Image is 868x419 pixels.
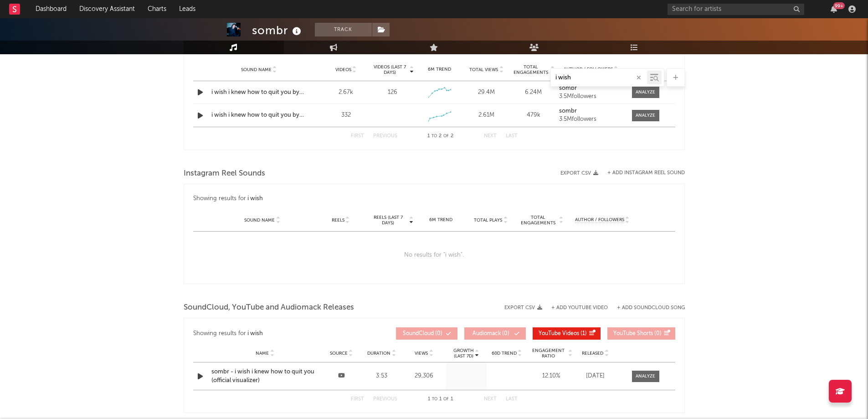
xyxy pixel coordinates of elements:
span: Author / Followers [564,67,613,72]
button: Track [315,23,372,36]
div: 2.67k [325,88,367,97]
button: + Add Instagram Reel Sound [607,171,685,176]
div: 3.5M followers [559,116,622,123]
span: Instagram Reel Sounds [184,168,265,179]
span: Videos (last 7 days) [371,64,408,75]
button: Last [506,397,518,402]
div: Showing results for [193,327,396,340]
button: Previous [373,134,397,139]
span: to [432,397,437,401]
div: Showing results for [193,193,675,204]
div: 29,306 [404,372,444,381]
span: Sound Name [244,217,275,223]
div: 6.24M [512,88,555,97]
div: + Add Instagram Reel Sound [598,171,685,176]
button: + Add SoundCloud Song [617,305,685,310]
button: + Add SoundCloud Song [608,305,685,310]
button: Next [484,134,497,139]
span: YouTube Shorts [613,331,653,336]
div: 332 [325,111,367,120]
div: 1 1 1 [416,394,466,405]
button: Export CSV [560,171,598,176]
a: i wish i knew how to quit you by sombr out [DATE] [211,111,307,120]
span: YouTube Videos [539,331,579,336]
div: i wish [247,193,263,204]
div: 3.5M followers [559,93,622,100]
span: Engagement Ratio [529,348,567,359]
span: Audiomack [473,331,501,336]
span: Sound Name [241,67,272,72]
div: [DATE] [577,372,614,381]
span: ( 1 ) [539,331,587,336]
button: Next [484,397,497,402]
span: Total Engagements [518,215,558,226]
span: ( 0 ) [470,331,512,336]
div: 12.10 % [529,372,573,381]
a: sombr - i wish i knew how to quit you (official visualizer) [211,367,319,385]
span: Total Plays [474,217,502,223]
a: sombr [559,85,622,92]
p: Growth [453,348,474,353]
button: SoundCloud(0) [396,327,457,340]
span: Released [582,351,603,356]
span: ( 0 ) [613,331,662,336]
span: Reels (last 7 days) [368,215,408,226]
span: Source [330,351,348,356]
strong: sombr [559,85,577,91]
div: 6M Trend [418,217,464,223]
span: Name [256,351,269,356]
span: Duration [367,351,390,356]
div: No results for " i wish ". [193,232,675,279]
span: Author / Followers [575,217,624,223]
span: SoundCloud [403,331,434,336]
p: (Last 7d) [453,353,474,359]
span: Videos [335,67,351,72]
a: sombr [559,108,622,114]
button: Last [506,134,518,139]
span: of [443,397,449,401]
span: Views [415,351,428,356]
div: + Add YouTube Video [542,305,608,310]
div: 3:53 [364,372,400,381]
a: i wish i knew how to quit you by sombr out [DATE] [211,88,307,97]
span: ( 0 ) [402,331,444,336]
button: Previous [373,397,397,402]
div: 6M Trend [418,66,461,73]
div: 29.4M [465,88,508,97]
span: 60D Trend [492,351,517,356]
div: i wish [247,328,263,339]
div: 2.61M [465,111,508,120]
button: + Add YouTube Video [551,305,608,310]
button: First [351,134,364,139]
button: YouTube Shorts(0) [607,327,675,340]
div: 479k [512,111,555,120]
button: YouTube Videos(1) [533,327,601,340]
input: Search for artists [668,4,804,15]
span: of [443,134,449,138]
strong: sombr [559,108,577,114]
div: sombr [252,23,303,38]
span: to [431,134,437,138]
button: Export CSV [504,305,542,310]
button: 99+ [831,5,837,13]
input: Search by song name or URL [551,74,647,82]
span: Reels [332,217,344,223]
div: 1 2 2 [416,131,466,142]
div: 126 [388,88,397,97]
button: Audiomack(0) [464,327,526,340]
button: First [351,397,364,402]
div: 99 + [833,2,845,9]
span: Total Views [469,67,498,72]
span: SoundCloud, YouTube and Audiomack Releases [184,302,354,313]
span: Total Engagements [512,64,549,75]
